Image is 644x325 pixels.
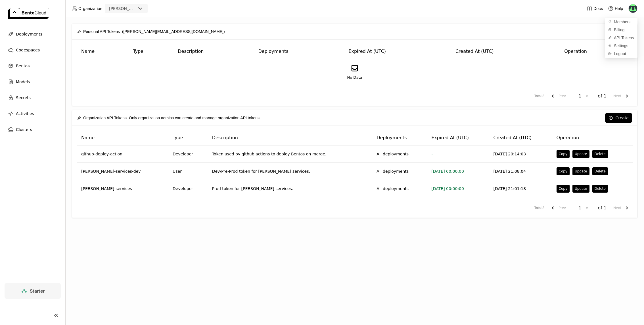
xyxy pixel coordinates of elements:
th: Expired At (UTC) [427,130,489,145]
div: ([PERSON_NAME][EMAIL_ADDRESS][DOMAIN_NAME]) [77,26,225,37]
button: Delete [592,185,608,193]
span: Deployments [16,31,42,37]
a: Docs [587,6,603,11]
span: Billing [614,27,624,32]
a: Codespaces [5,44,61,56]
span: [DATE] 00:00:00 [431,169,464,174]
a: Deployments [5,28,61,40]
td: Dev/Pre-Prod token for [PERSON_NAME] services. [208,163,372,180]
span: Activities [16,110,34,117]
svg: open [585,94,589,98]
a: Bentos [5,60,61,72]
div: 1 [577,93,585,99]
td: github-deploy-action [77,145,168,163]
input: Selected strella. [136,6,137,12]
span: Bentos [16,63,30,69]
td: [DATE] 21:01:18 [489,180,552,197]
td: Token used by github actions to deploy Bentos on merge. [208,145,372,163]
td: [DATE] 20:14:03 [489,145,552,163]
button: Update [572,150,589,158]
button: Copy [557,150,570,158]
span: Total : 3 [534,93,544,99]
span: Codespaces [16,47,40,53]
th: Type [168,130,208,145]
span: Logout [614,51,626,56]
span: Members [614,19,630,24]
span: Starter [30,288,45,294]
th: Created At (UTC) [451,44,560,59]
span: of 1 [598,205,607,211]
span: No Data [347,75,362,80]
span: API Tokens [614,35,634,40]
button: Copy [557,167,570,175]
span: [DATE] 00:00:00 [431,186,464,191]
div: Only organization admins can create and manage organization API tokens. [77,112,261,124]
span: Secrets [16,94,31,101]
td: [PERSON_NAME]-services-dev [77,163,168,180]
span: Total : 3 [534,205,544,211]
a: Clusters [5,124,61,135]
button: previous page. current page 1 of 1 [547,91,568,101]
td: Developer [168,145,208,163]
img: logo [8,8,49,19]
button: next page. current page 1 of 1 [611,91,633,101]
span: Models [16,78,30,85]
button: Update [572,167,589,175]
a: Activities [5,108,61,119]
div: Help [608,6,623,11]
a: Models [5,76,61,88]
th: Deployments [372,130,427,145]
span: Personal API Tokens [83,28,120,35]
button: Delete [592,150,608,158]
th: Name [77,130,168,145]
span: Docs [593,6,603,11]
td: [DATE] 21:08:04 [489,163,552,180]
button: Copy [557,185,570,193]
button: Delete [592,167,608,175]
td: All deployments [372,163,427,180]
th: Expired At (UTC) [344,44,451,59]
td: [PERSON_NAME]-services [77,180,168,197]
th: Created At (UTC) [489,130,552,145]
th: Operation [560,44,633,59]
span: Clusters [16,126,32,133]
button: previous page. current page 1 of 1 [547,203,568,213]
svg: open [585,206,589,210]
td: Prod token for [PERSON_NAME] services. [208,180,372,197]
th: Deployments [254,44,344,59]
th: Description [173,44,254,59]
td: All deployments [372,145,427,163]
span: - [431,152,433,156]
td: User [168,163,208,180]
button: Create [605,113,632,123]
div: Logout [605,50,637,58]
td: Developer [168,180,208,197]
span: Organization API Tokens [83,115,127,121]
div: 1 [577,205,585,211]
div: [PERSON_NAME] [109,6,136,11]
td: All deployments [372,180,427,197]
a: Secrets [5,92,61,103]
span: Settings [614,43,628,48]
span: Help [615,6,623,11]
th: Description [208,130,372,145]
th: Operation [552,130,633,145]
span: Organization [78,6,102,11]
button: Update [572,185,589,193]
th: Name [77,44,128,59]
a: Billing [605,26,637,34]
a: Starter [5,283,61,299]
th: Type [128,44,173,59]
span: of 1 [598,93,607,99]
a: API Tokens [605,34,637,42]
a: Settings [605,42,637,50]
img: Sean O'Callahan [629,4,637,13]
a: Members [605,18,637,26]
button: next page. current page 1 of 1 [611,203,633,213]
